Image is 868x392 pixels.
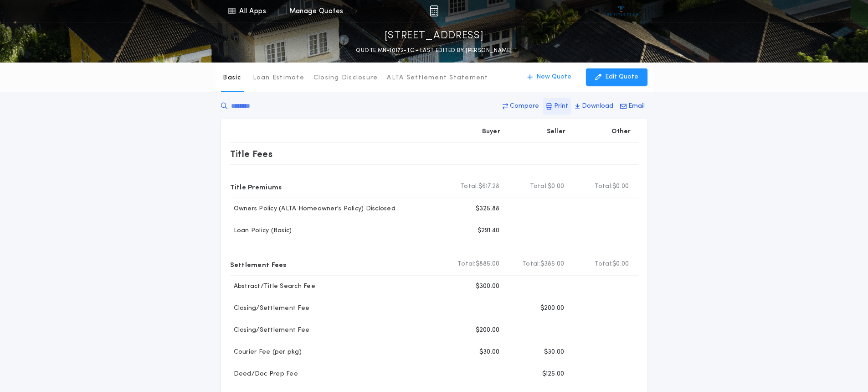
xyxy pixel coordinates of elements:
p: Print [554,102,568,111]
button: Email [617,98,647,115]
button: Edit Quote [586,68,647,86]
p: Basic [223,73,241,83]
p: Closing Disclosure [313,73,378,83]
p: $291.40 [478,226,500,235]
p: $125.00 [542,370,565,379]
p: Email [628,102,645,111]
button: Compare [500,98,542,115]
img: img [430,5,438,16]
p: Download [582,102,613,111]
p: ALTA Settlement Statement [387,73,488,83]
p: Closing/Settlement Fee [230,326,310,335]
p: Edit Quote [605,73,638,82]
p: $200.00 [540,304,565,313]
p: Settlement Fees [230,257,287,272]
button: Download [572,98,616,115]
p: [STREET_ADDRESS] [385,29,484,43]
p: Closing/Settlement Fee [230,304,310,313]
p: $325.88 [476,204,500,214]
p: Compare [510,102,539,111]
b: Total: [595,182,613,191]
span: $0.00 [548,182,564,191]
p: $300.00 [476,282,500,291]
b: Total: [460,182,478,191]
p: $30.00 [544,348,565,357]
img: vs-icon [604,6,638,16]
button: New Quote [518,68,580,86]
p: Deed/Doc Prep Fee [230,370,298,379]
button: Print [543,98,571,115]
p: Title Fees [230,146,273,161]
p: $30.00 [479,348,500,357]
p: New Quote [536,73,571,82]
p: Title Premiums [230,179,282,194]
b: Total: [522,260,540,269]
span: $385.00 [540,260,565,269]
b: Total: [530,182,548,191]
p: Loan Policy (Basic) [230,226,292,235]
b: Total: [595,260,613,269]
span: $885.00 [476,260,500,269]
b: Total: [457,260,476,269]
span: $617.28 [478,182,500,191]
p: Loan Estimate [253,73,304,83]
p: QUOTE MN-10172-TC - LAST EDITED BY [PERSON_NAME] [356,46,512,55]
p: Abstract/Title Search Fee [230,282,315,291]
p: Buyer [482,127,500,136]
p: Other [611,127,631,136]
span: $0.00 [612,182,629,191]
span: $0.00 [612,260,629,269]
p: Courier Fee (per pkg) [230,348,302,357]
p: Seller [547,127,566,136]
p: Owners Policy (ALTA Homeowner's Policy) Disclosed [230,204,395,214]
p: $200.00 [476,326,500,335]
